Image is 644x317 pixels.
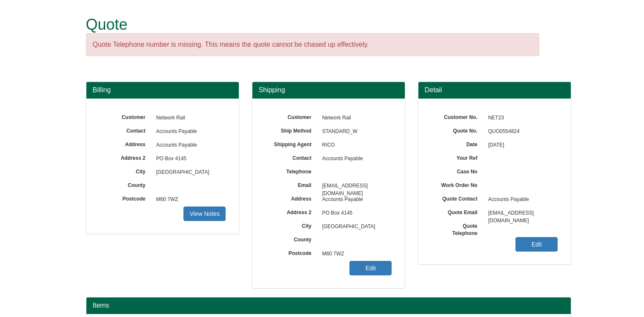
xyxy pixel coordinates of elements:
label: Contact [265,152,318,162]
h1: Quote [86,16,539,33]
span: Accounts Payable [318,152,392,166]
span: Accounts Payable [318,193,392,207]
label: Your Ref [431,152,484,162]
h2: Items [93,302,564,309]
label: Postcode [99,193,152,203]
label: City [99,166,152,175]
label: Customer [99,111,152,121]
span: Network Rail [152,111,226,125]
a: View Notes [183,207,226,221]
label: Work Order No [431,179,484,189]
span: RICO [318,139,392,152]
span: M60 7WZ [318,247,392,261]
span: PO Box 4145 [318,207,392,220]
label: Customer [265,111,318,121]
label: Date [431,139,484,148]
span: Network Rail [318,111,392,125]
label: Quote Contact [431,193,484,203]
label: Customer No. [431,111,484,121]
label: Address 2 [99,152,152,162]
label: Address [99,139,152,148]
label: Address 2 [265,207,318,216]
div: Quote Telephone number is missing. This means the quote cannot be chased up effectively. [86,33,539,57]
span: NET23 [484,111,558,125]
label: Contact [99,125,152,135]
span: STANDARD_W [318,125,392,139]
h3: Billing [93,86,232,94]
span: [DATE] [484,139,558,152]
span: [GEOGRAPHIC_DATA] [152,166,226,179]
label: Case No [431,166,484,175]
h3: Shipping [259,86,398,94]
label: Email [265,179,318,189]
span: Accounts Payable [152,125,226,139]
a: Edit [349,261,392,275]
label: Shipping Agent [265,139,318,148]
label: Quote No. [431,125,484,135]
span: [EMAIL_ADDRESS][DOMAIN_NAME] [484,207,558,220]
label: Postcode [265,247,318,257]
span: QUO0554824 [484,125,558,139]
h3: Detail [425,86,564,94]
label: Quote Email [431,207,484,216]
label: Ship Method [265,125,318,135]
span: M60 7WZ [152,193,226,207]
a: Edit [515,237,558,252]
label: Quote Telephone [431,220,484,237]
span: Accounts Payable [152,139,226,152]
span: [GEOGRAPHIC_DATA] [318,220,392,234]
label: County [99,179,152,189]
label: Telephone [265,166,318,175]
span: [EMAIL_ADDRESS][DOMAIN_NAME] [318,179,392,193]
span: Accounts Payable [484,193,558,207]
label: County [265,234,318,243]
span: PO Box 4145 [152,152,226,166]
label: Address [265,193,318,203]
label: City [265,220,318,230]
